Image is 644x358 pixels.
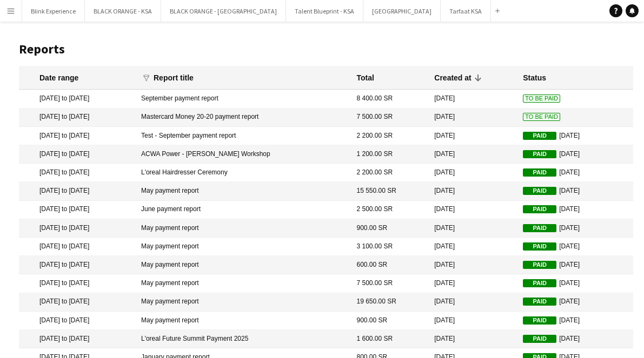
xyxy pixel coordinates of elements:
[363,1,441,22] button: [GEOGRAPHIC_DATA]
[136,145,351,164] mat-cell: ACWA Power - [PERSON_NAME] Workshop
[429,238,517,256] mat-cell: [DATE]
[523,150,556,158] span: Paid
[136,182,351,200] mat-cell: May payment report
[351,256,429,274] mat-cell: 600.00 SR
[85,1,161,22] button: BLACK ORANGE - KSA
[351,330,429,348] mat-cell: 1 600.00 SR
[19,41,633,57] h1: Reports
[523,73,546,83] div: Status
[523,316,556,325] span: Paid
[19,164,136,182] mat-cell: [DATE] to [DATE]
[351,164,429,182] mat-cell: 2 200.00 SR
[136,164,351,182] mat-cell: L'oreal Hairdresser Ceremony
[19,293,136,312] mat-cell: [DATE] to [DATE]
[19,201,136,219] mat-cell: [DATE] to [DATE]
[351,238,429,256] mat-cell: 3 100.00 SR
[429,182,517,200] mat-cell: [DATE]
[19,182,136,200] mat-cell: [DATE] to [DATE]
[523,242,556,251] span: Paid
[136,219,351,238] mat-cell: May payment report
[351,90,429,108] mat-cell: 8 400.00 SR
[19,145,136,164] mat-cell: [DATE] to [DATE]
[429,201,517,219] mat-cell: [DATE]
[351,145,429,164] mat-cell: 1 200.00 SR
[19,312,136,330] mat-cell: [DATE] to [DATE]
[517,164,633,182] mat-cell: [DATE]
[523,168,556,177] span: Paid
[19,238,136,256] mat-cell: [DATE] to [DATE]
[429,127,517,145] mat-cell: [DATE]
[523,279,556,287] span: Paid
[517,182,633,200] mat-cell: [DATE]
[523,187,556,195] span: Paid
[161,1,286,22] button: BLACK ORANGE - [GEOGRAPHIC_DATA]
[19,127,136,145] mat-cell: [DATE] to [DATE]
[136,109,351,127] mat-cell: Mastercard Money 20-20 payment report
[517,145,633,164] mat-cell: [DATE]
[136,201,351,219] mat-cell: June payment report
[351,312,429,330] mat-cell: 900.00 SR
[517,127,633,145] mat-cell: [DATE]
[517,219,633,238] mat-cell: [DATE]
[136,312,351,330] mat-cell: May payment report
[517,330,633,348] mat-cell: [DATE]
[434,73,471,83] div: Created at
[429,219,517,238] mat-cell: [DATE]
[517,238,633,256] mat-cell: [DATE]
[19,219,136,238] mat-cell: [DATE] to [DATE]
[39,73,78,83] div: Date range
[19,256,136,274] mat-cell: [DATE] to [DATE]
[351,219,429,238] mat-cell: 900.00 SR
[351,201,429,219] mat-cell: 2 500.00 SR
[429,145,517,164] mat-cell: [DATE]
[523,224,556,232] span: Paid
[356,73,374,83] div: Total
[22,1,85,22] button: Blink Experience
[429,90,517,108] mat-cell: [DATE]
[517,201,633,219] mat-cell: [DATE]
[429,274,517,293] mat-cell: [DATE]
[517,256,633,274] mat-cell: [DATE]
[351,274,429,293] mat-cell: 7 500.00 SR
[351,182,429,200] mat-cell: 15 550.00 SR
[517,312,633,330] mat-cell: [DATE]
[136,238,351,256] mat-cell: May payment report
[441,1,491,22] button: Tarfaat KSA
[523,298,556,306] span: Paid
[523,261,556,269] span: Paid
[136,90,351,108] mat-cell: September payment report
[429,109,517,127] mat-cell: [DATE]
[434,73,481,83] div: Created at
[523,205,556,213] span: Paid
[351,109,429,127] mat-cell: 7 500.00 SR
[136,330,351,348] mat-cell: L'oreal Future Summit Payment 2025
[286,1,363,22] button: Talent Blueprint - KSA
[154,73,194,83] div: Report title
[19,274,136,293] mat-cell: [DATE] to [DATE]
[154,73,203,83] div: Report title
[351,293,429,312] mat-cell: 19 650.00 SR
[429,256,517,274] mat-cell: [DATE]
[523,132,556,140] span: Paid
[429,330,517,348] mat-cell: [DATE]
[517,293,633,312] mat-cell: [DATE]
[136,256,351,274] mat-cell: May payment report
[429,293,517,312] mat-cell: [DATE]
[429,164,517,182] mat-cell: [DATE]
[136,127,351,145] mat-cell: Test - September payment report
[517,274,633,293] mat-cell: [DATE]
[136,274,351,293] mat-cell: May payment report
[351,127,429,145] mat-cell: 2 200.00 SR
[523,113,560,121] span: To Be Paid
[19,109,136,127] mat-cell: [DATE] to [DATE]
[136,293,351,312] mat-cell: May payment report
[523,94,560,103] span: To Be Paid
[19,330,136,348] mat-cell: [DATE] to [DATE]
[523,335,556,343] span: Paid
[429,312,517,330] mat-cell: [DATE]
[19,90,136,108] mat-cell: [DATE] to [DATE]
